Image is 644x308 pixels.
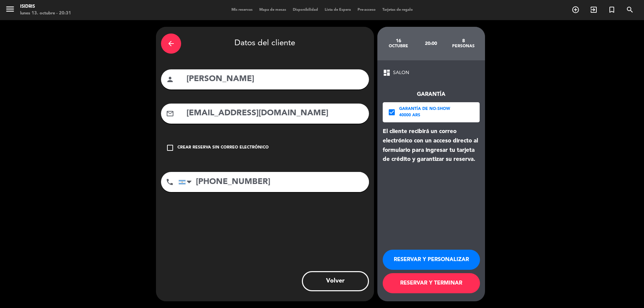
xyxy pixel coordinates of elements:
i: add_circle_outline [572,6,580,14]
span: dashboard [383,69,391,77]
div: personas [447,44,480,49]
div: Argentina: +54 [179,172,194,192]
i: menu [5,4,15,14]
i: exit_to_app [590,6,598,14]
div: Garantía de no-show [399,106,450,113]
i: phone [166,178,174,186]
button: RESERVAR Y TERMINAR [383,273,480,293]
span: Pre-acceso [354,8,379,12]
span: Mis reservas [228,8,256,12]
div: 16 [382,38,415,44]
div: octubre [382,44,415,49]
div: isidris [20,3,71,10]
i: arrow_back [167,40,175,48]
i: search [626,6,634,14]
span: Disponibilidad [289,8,321,12]
button: menu [5,4,15,16]
div: Crear reserva sin correo electrónico [177,144,269,151]
button: Volver [302,271,369,291]
div: Garantía [383,90,480,99]
input: Email del cliente [186,107,364,120]
input: Número de teléfono... [178,172,369,192]
div: El cliente recibirá un correo electrónico con un acceso directo al formulario para ingresar tu ta... [383,127,480,164]
input: Nombre del cliente [186,72,364,86]
button: RESERVAR Y PERSONALIZAR [383,250,480,270]
i: check_box [388,108,396,116]
span: Lista de Espera [321,8,354,12]
span: Tarjetas de regalo [379,8,416,12]
i: person [166,75,174,83]
div: 20:00 [415,32,447,55]
i: mail_outline [166,110,174,118]
i: check_box_outline_blank [166,144,174,152]
span: SALON [393,69,409,77]
i: turned_in_not [608,6,616,14]
span: Mapa de mesas [256,8,289,12]
div: Datos del cliente [161,32,369,55]
div: 40000 ARS [399,112,450,119]
div: 8 [447,38,480,44]
div: lunes 13. octubre - 20:31 [20,10,71,17]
